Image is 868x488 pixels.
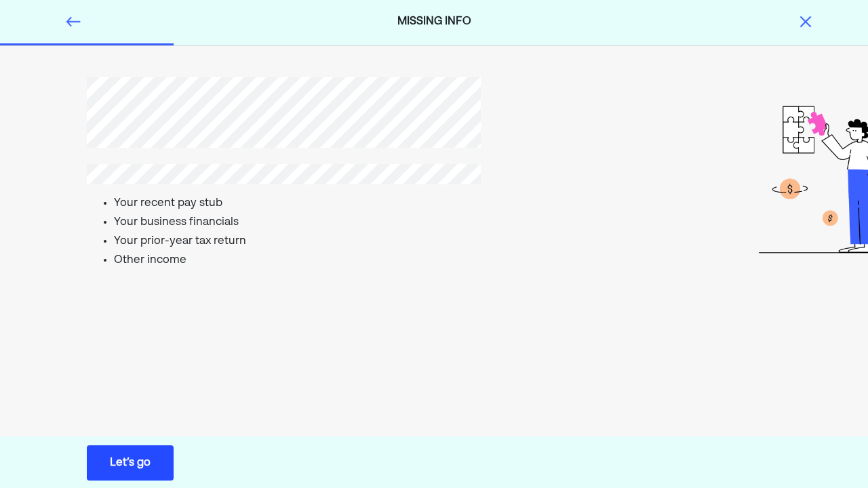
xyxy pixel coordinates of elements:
li: Your recent pay stub [114,195,642,211]
li: Other income [114,252,642,268]
button: Let’s go [87,445,174,481]
li: Your business financials [114,214,642,230]
div: MISSING INFO [309,14,559,30]
div: Let’s go [110,455,151,471]
li: Your prior-year tax return [114,233,642,249]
